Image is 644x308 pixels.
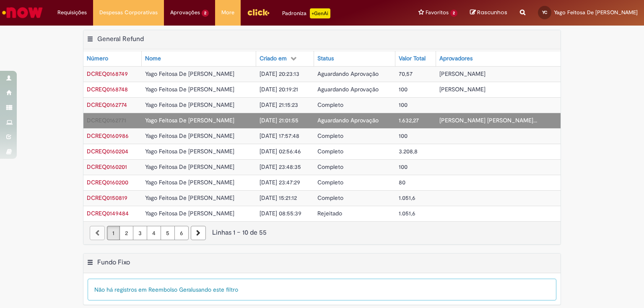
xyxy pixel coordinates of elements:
[192,286,238,293] span: usando este filtro
[399,179,405,186] span: 80
[87,179,128,186] a: Abrir Registro: DCREQ0160200
[87,35,93,46] button: General Refund Menu de contexto
[87,210,129,217] a: Abrir Registro: DCREQ0149484
[99,8,158,17] span: Despesas Corporativas
[87,179,128,186] span: DCREQ0160200
[145,85,234,93] span: Yago Feitosa De [PERSON_NAME]
[317,163,343,171] span: Completo
[260,132,299,140] span: [DATE] 17:57:48
[399,70,413,78] span: 70,57
[87,70,128,78] a: Abrir Registro: DCREQ0168749
[477,8,507,16] span: Rascunhos
[260,148,301,155] span: [DATE] 02:56:46
[399,148,418,155] span: 3.208,8
[317,85,379,93] span: Aguardando Aprovação
[317,116,379,124] span: Aguardando Aprovação
[1,4,44,21] img: ServiceNow
[87,85,128,93] span: DCREQ0168748
[399,194,415,202] span: 1.051,6
[247,6,270,18] img: click_logo_yellow_360x200.png
[119,226,133,240] a: Página 2
[439,85,486,93] span: [PERSON_NAME]
[399,163,408,171] span: 100
[133,226,147,240] a: Página 3
[83,221,561,244] nav: paginação
[87,163,127,171] a: Abrir Registro: DCREQ0160201
[439,54,473,63] div: Aprovadores
[145,179,234,186] span: Yago Feitosa De [PERSON_NAME]
[317,132,343,140] span: Completo
[97,258,130,267] h2: Fundo Fixo
[399,54,426,63] div: Valor Total
[145,163,234,171] span: Yago Feitosa De [PERSON_NAME]
[202,10,209,17] span: 2
[87,101,127,109] span: DCREQ0162774
[161,226,175,240] a: Página 5
[260,70,299,78] span: [DATE] 20:23:13
[87,148,128,155] span: DCREQ0160204
[439,116,537,124] span: [PERSON_NAME] [PERSON_NAME]...
[88,279,556,300] div: Não há registros em Reembolso Geral
[145,132,234,140] span: Yago Feitosa De [PERSON_NAME]
[87,85,128,93] a: Abrir Registro: DCREQ0168748
[399,116,419,124] span: 1.632,27
[147,226,161,240] a: Página 4
[145,54,161,63] div: Nome
[317,101,343,109] span: Completo
[97,35,144,43] h2: General Refund
[87,163,127,171] span: DCREQ0160201
[260,85,298,93] span: [DATE] 20:19:21
[554,9,638,16] span: Yago Feitosa De [PERSON_NAME]
[317,210,342,217] span: Rejeitado
[87,148,128,155] a: Abrir Registro: DCREQ0160204
[145,148,234,155] span: Yago Feitosa De [PERSON_NAME]
[145,101,234,109] span: Yago Feitosa De [PERSON_NAME]
[145,116,234,124] span: Yago Feitosa De [PERSON_NAME]
[450,10,457,17] span: 2
[542,10,547,15] span: YC
[87,210,129,217] span: DCREQ0149484
[399,85,408,93] span: 100
[260,54,287,63] div: Criado em
[191,226,206,240] a: Próxima página
[87,101,127,109] a: Abrir Registro: DCREQ0162774
[87,194,127,202] span: DCREQ0150819
[170,8,200,17] span: Aprovações
[90,228,554,238] div: Linhas 1 − 10 de 55
[57,8,87,17] span: Requisições
[310,8,330,18] p: +GenAi
[426,8,449,17] span: Favoritos
[87,54,108,63] div: Número
[107,226,120,240] a: Página 1
[317,179,343,186] span: Completo
[145,210,234,217] span: Yago Feitosa De [PERSON_NAME]
[87,258,93,269] button: Fundo Fixo Menu de contexto
[145,70,234,78] span: Yago Feitosa De [PERSON_NAME]
[87,132,129,140] a: Abrir Registro: DCREQ0160986
[260,101,298,109] span: [DATE] 21:15:23
[145,194,234,202] span: Yago Feitosa De [PERSON_NAME]
[260,116,299,124] span: [DATE] 21:01:55
[221,8,234,17] span: More
[87,194,127,202] a: Abrir Registro: DCREQ0150819
[87,70,128,78] span: DCREQ0168749
[317,148,343,155] span: Completo
[317,70,379,78] span: Aguardando Aprovação
[260,163,301,171] span: [DATE] 23:48:35
[399,210,415,217] span: 1.051,6
[317,54,334,63] div: Status
[470,9,507,17] a: Rascunhos
[87,116,126,124] span: DCREQ0162771
[87,116,126,124] a: Abrir Registro: DCREQ0162771
[317,194,343,202] span: Completo
[399,132,408,140] span: 100
[260,179,300,186] span: [DATE] 23:47:29
[439,70,486,78] span: [PERSON_NAME]
[260,210,301,217] span: [DATE] 08:55:39
[282,8,330,18] div: Padroniza
[399,101,408,109] span: 100
[87,132,129,140] span: DCREQ0160986
[260,194,297,202] span: [DATE] 15:21:12
[174,226,189,240] a: Página 6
